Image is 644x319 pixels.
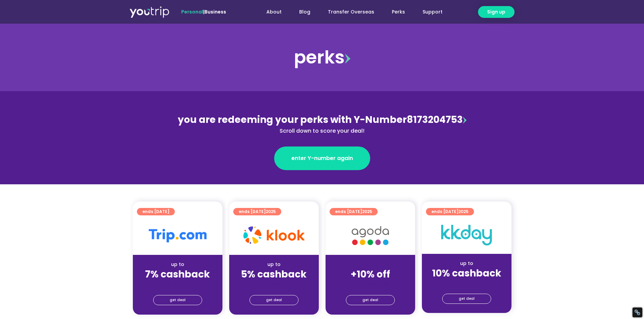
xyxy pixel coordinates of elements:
span: Personal [181,8,203,15]
a: Business [205,8,226,15]
div: (for stays only) [427,280,506,287]
span: Sign up [487,8,505,16]
a: Perks [383,6,414,18]
a: ends [DATE]2025 [330,208,378,215]
a: Sign up [478,6,515,18]
span: get deal [459,294,475,303]
strong: 5% cashback [241,268,307,281]
div: (for stays only) [331,281,410,288]
div: (for stays only) [138,281,217,288]
a: Support [414,6,451,18]
span: you are redeeming your perks with Y-Number [178,113,407,126]
span: ends [DATE] [239,208,276,215]
span: enter Y-number again [291,154,353,162]
strong: 10% cashback [432,267,501,280]
div: up to [235,261,313,268]
strong: +10% off [351,268,390,281]
a: Blog [290,6,319,18]
nav: Menu [244,6,451,18]
span: ends [DATE] [142,208,169,215]
div: Scroll down to score your deal! [175,127,469,135]
a: ends [DATE] [137,208,175,215]
strong: 7% cashback [145,268,210,281]
a: get deal [153,295,202,305]
span: ends [DATE] [431,208,469,215]
a: About [258,6,290,18]
a: enter Y-number again [274,147,370,170]
a: ends [DATE]2025 [426,208,474,215]
a: get deal [346,295,395,305]
span: get deal [170,295,186,305]
span: 2025 [266,209,276,214]
div: up to [427,260,506,267]
span: 2025 [362,209,372,214]
div: (for stays only) [235,281,313,288]
div: 8173204753 [175,113,469,135]
span: ends [DATE] [335,208,372,215]
div: Restore Info Box &#10;&#10;NoFollow Info:&#10; META-Robots NoFollow: &#09;true&#10; META-Robots N... [634,309,641,316]
span: up to [364,261,377,268]
span: 2025 [458,209,469,214]
a: Transfer Overseas [319,6,383,18]
span: get deal [362,295,378,305]
a: get deal [442,294,491,304]
div: up to [138,261,217,268]
a: get deal [249,295,299,305]
span: get deal [266,295,282,305]
a: ends [DATE]2025 [233,208,281,215]
span: | [181,8,226,15]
